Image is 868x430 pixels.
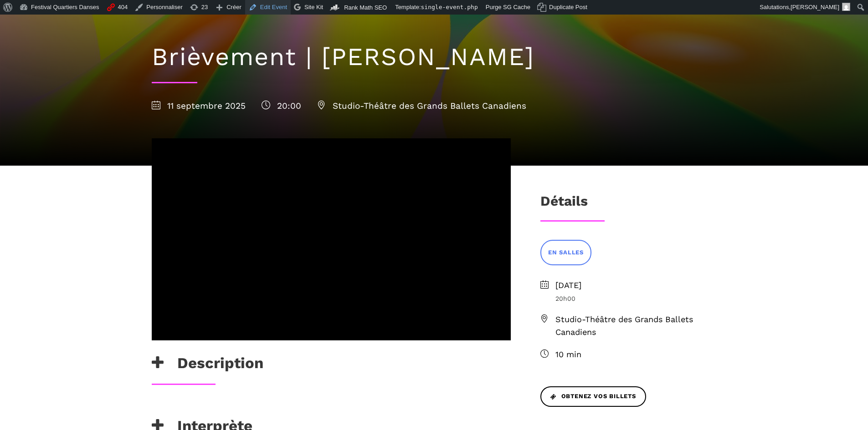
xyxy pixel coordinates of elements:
span: 20:00 [262,101,301,111]
iframe: FQD 2025 | Béatrice Larrivée | Brièvement [152,138,511,340]
h1: Brièvement | [PERSON_NAME] [152,42,717,72]
span: [PERSON_NAME] [791,4,839,10]
span: EN SALLES [548,248,584,258]
span: Obtenez vos billets [550,392,636,401]
span: Studio-Théâtre des Grands Ballets Canadiens [555,313,717,339]
span: 10 min [555,348,717,361]
h3: Description [152,354,263,377]
span: Studio-Théâtre des Grands Ballets Canadiens [317,101,526,111]
span: [DATE] [555,279,717,292]
a: Obtenez vos billets [540,386,646,407]
h3: Détails [540,193,588,216]
span: 11 septembre 2025 [152,101,246,111]
span: Site Kit [304,4,323,10]
a: EN SALLES [540,240,591,265]
span: single-event.php [421,4,478,10]
span: 20h00 [555,293,717,304]
span: Rank Math SEO [344,4,387,11]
